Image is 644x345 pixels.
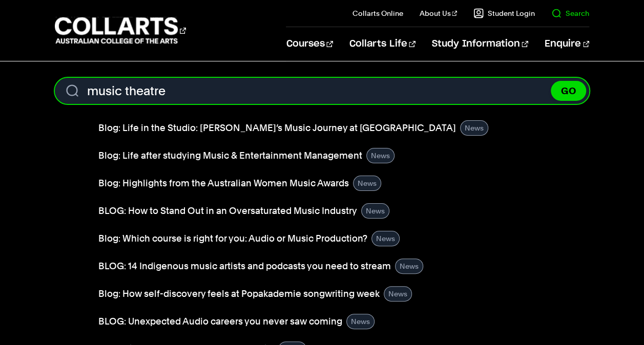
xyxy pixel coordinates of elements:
a: BLOG: How to Stand Out in an Oversaturated Music Industry [98,204,357,218]
div: News [346,314,375,329]
a: Blog: Which course is right for you: Audio or Music Production? [98,231,367,246]
a: Blog: Highlights from the Australian Women Music Awards [98,176,349,190]
form: Search [55,78,589,104]
a: Collarts Life [349,27,416,61]
div: News [366,148,394,163]
a: Search [551,8,589,18]
a: BLOG: 14 Indigenous music artists and podcasts you need to stream [98,259,391,273]
div: Go to homepage [55,16,186,45]
a: About Us [420,8,458,18]
a: Courses [286,27,333,61]
input: Enter Search Term [55,78,589,104]
a: Student Login [473,8,535,18]
a: Blog: Life after studying Music & Entertainment Management [98,148,362,163]
div: News [395,258,423,274]
a: Blog: Life in the Studio: [PERSON_NAME]’s Music Journey at [GEOGRAPHIC_DATA] [98,121,456,135]
a: Enquire [545,27,589,61]
div: News [361,203,389,219]
div: News [460,120,488,136]
a: BLOG: Unexpected Audio careers you never saw coming [98,314,342,329]
div: News [371,231,400,246]
div: News [384,286,412,301]
button: GO [551,81,586,101]
a: Study Information [432,27,528,61]
div: News [353,176,381,191]
a: Collarts Online [352,8,403,18]
a: Blog: How self-discovery feels at Popakademie songwriting week [98,287,380,301]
